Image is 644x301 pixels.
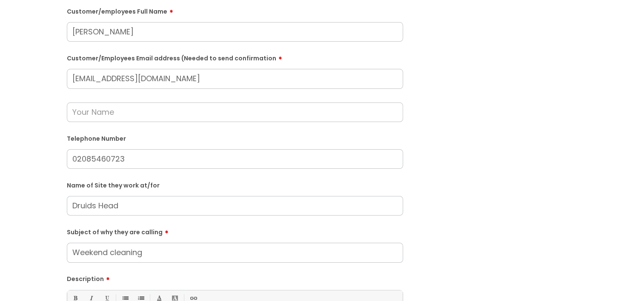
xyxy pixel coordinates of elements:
label: Description [67,273,403,283]
label: Customer/employees Full Name [67,5,403,15]
input: Email [67,69,403,88]
label: Telephone Number [67,133,403,142]
label: Customer/Employees Email address (Needed to send confirmation [67,52,403,62]
label: Name of Site they work at/for [67,180,403,189]
label: Subject of why they are calling [67,226,403,236]
input: Your Name [67,102,403,122]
